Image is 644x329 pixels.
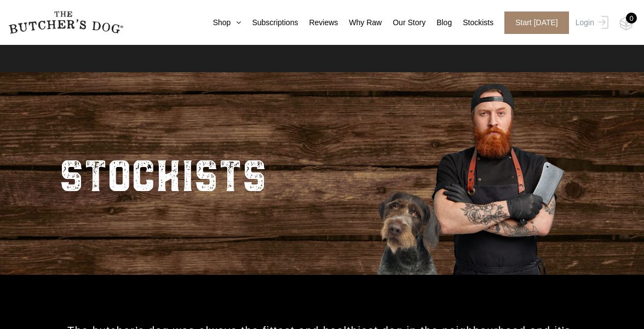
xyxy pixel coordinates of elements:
a: Blog [426,17,452,28]
a: Stockists [452,17,493,28]
a: Shop [202,17,242,28]
span: Start [DATE] [504,11,569,34]
a: Reviews [298,17,338,28]
a: Why Raw [338,17,382,28]
img: Butcher_Large_3.png [359,70,578,275]
a: Login [573,11,608,34]
div: 0 [626,13,637,24]
a: Start [DATE] [493,11,573,34]
img: TBD_Cart-Empty.png [619,16,633,31]
h2: STOCKISTS [59,138,267,209]
a: Subscriptions [241,17,298,28]
a: Our Story [382,17,426,28]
